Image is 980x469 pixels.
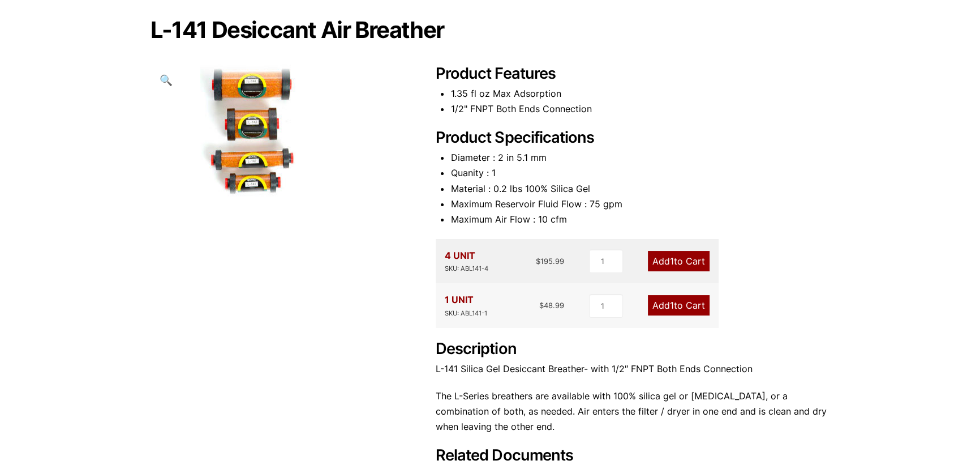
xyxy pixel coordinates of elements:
li: Maximum Air Flow : 10 cfm [450,212,829,227]
bdi: 48.99 [539,301,564,310]
h2: Description [436,340,829,359]
div: SKU: ABL141-4 [445,263,488,274]
span: 1 [670,255,674,267]
span: $ [536,257,540,266]
span: $ [539,301,544,310]
h2: Product Specifications [436,129,829,147]
p: The L-Series breathers are available with 100% silica gel or [MEDICAL_DATA], or a combination of ... [436,389,829,435]
div: 1 UNIT [445,292,487,318]
img: L-141 Desiccant Air Breather [151,65,366,198]
a: Add1to Cart [648,251,710,271]
li: Diameter : 2 in 5.1 mm [450,150,829,165]
span: 🔍 [160,74,173,86]
h1: L-141 Desiccant Air Breather [151,18,829,42]
bdi: 195.99 [536,257,564,266]
li: Material : 0.2 lbs 100% Silica Gel [450,181,829,197]
li: 1.35 fl oz Max Adsorption [450,86,829,101]
div: SKU: ABL141-1 [445,308,487,319]
a: View full-screen image gallery [151,65,182,96]
li: Maximum Reservoir Fluid Flow : 75 gpm [450,197,829,212]
li: 1/2" FNPT Both Ends Connection [450,101,829,117]
a: Add1to Cart [648,295,710,315]
li: Quanity : 1 [450,165,829,181]
p: L-141 Silica Gel Desiccant Breather- with 1/2″ FNPT Both Ends Connection [436,361,829,377]
h2: Product Features [436,65,829,83]
div: 4 UNIT [445,248,488,274]
span: 1 [670,300,674,311]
